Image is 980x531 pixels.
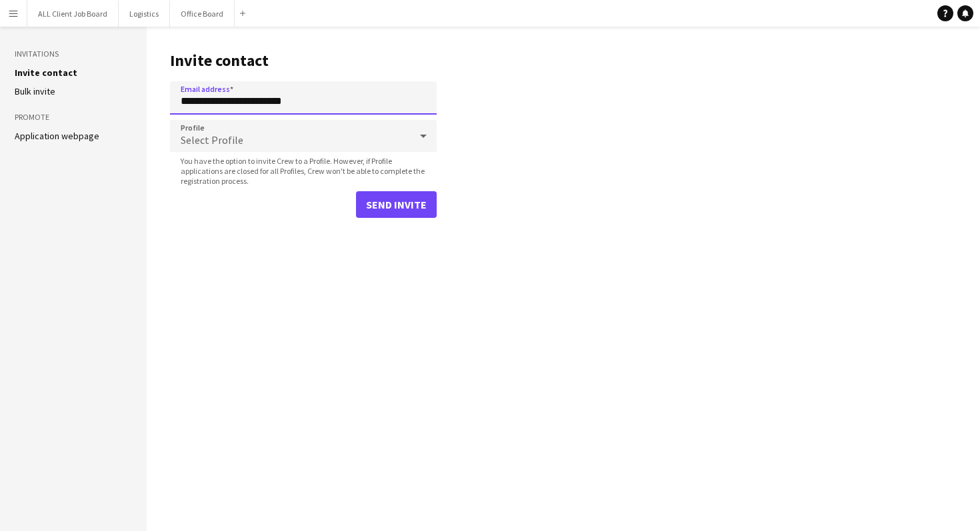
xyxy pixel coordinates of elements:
[170,51,437,71] h1: Invite contact
[356,191,437,218] button: Send invite
[15,130,99,142] a: Application webpage
[119,1,170,27] button: Logistics
[15,85,55,97] a: Bulk invite
[27,1,119,27] button: ALL Client Job Board
[181,133,243,147] span: Select Profile
[15,67,77,79] a: Invite contact
[15,48,132,60] h3: Invitations
[170,156,437,186] span: You have the option to invite Crew to a Profile. However, if Profile applications are closed for ...
[170,1,235,27] button: Office Board
[15,111,132,123] h3: Promote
